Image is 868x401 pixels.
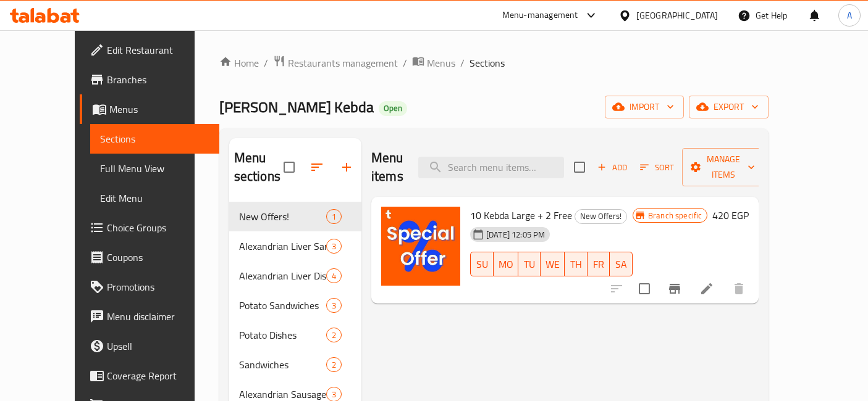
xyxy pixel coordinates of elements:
[326,328,342,342] div: items
[712,207,749,224] h6: 420 EGP
[90,183,220,213] a: Edit Menu
[326,268,342,283] div: items
[412,55,455,71] a: Menus
[326,239,342,254] div: items
[570,255,583,273] span: TH
[239,328,326,342] span: Potato Dishes
[692,152,755,183] span: Manage items
[234,149,284,186] h2: Menu sections
[379,103,407,114] span: Open
[80,272,220,302] a: Promotions
[80,94,220,124] a: Menus
[327,389,341,400] span: 3
[229,350,361,379] div: Sandwiches2
[229,202,361,231] div: New Offers!1
[327,211,341,223] span: 1
[327,241,341,252] span: 3
[631,276,657,302] span: Select to update
[643,210,707,221] span: Branch specific
[592,158,632,177] span: Add item
[523,255,536,273] span: TU
[327,300,341,312] span: 3
[403,56,407,70] li: /
[605,96,684,118] button: import
[107,220,210,235] span: Choice Groups
[219,93,374,121] span: [PERSON_NAME] Kebda
[592,158,632,177] button: Add
[327,270,341,282] span: 4
[682,148,765,186] button: Manage items
[80,35,220,65] a: Edit Restaurant
[541,252,565,276] button: WE
[326,209,342,224] div: items
[371,149,403,186] h2: Menu items
[470,206,572,225] span: 10 Kebda Large + 2 Free
[107,368,210,383] span: Coverage Report
[276,154,302,180] span: Select all sections
[470,56,505,70] span: Sections
[80,213,220,242] a: Choice Groups
[239,268,326,283] span: Alexandrian Liver Dishes
[107,72,210,87] span: Branches
[219,55,769,71] nav: breadcrumb
[239,209,326,224] span: New Offers!
[90,124,220,154] a: Sections
[567,154,592,180] span: Select section
[229,291,361,320] div: Potato Sandwiches3
[239,298,326,313] span: Potato Sandwiches
[565,252,588,276] button: TH
[327,359,341,371] span: 2
[481,229,550,241] span: [DATE] 12:05 PM
[724,274,754,304] button: delete
[637,158,677,177] button: Sort
[109,102,210,117] span: Menus
[592,255,605,273] span: FR
[640,160,674,175] span: Sort
[288,56,398,70] span: Restaurants management
[546,255,560,273] span: WE
[80,331,220,361] a: Upsell
[615,99,674,115] span: import
[418,157,564,178] input: search
[273,55,398,71] a: Restaurants management
[660,274,689,304] button: Branch-specific-item
[470,252,494,276] button: SU
[588,252,610,276] button: FR
[239,357,326,372] span: Sandwiches
[107,43,210,57] span: Edit Restaurant
[229,231,361,261] div: Alexandrian Liver Sandwiches3
[100,131,210,146] span: Sections
[460,56,465,70] li: /
[379,101,407,116] div: Open
[100,161,210,176] span: Full Menu View
[107,279,210,294] span: Promotions
[632,158,682,177] span: Sort items
[427,56,455,70] span: Menus
[80,302,220,331] a: Menu disclaimer
[80,361,220,391] a: Coverage Report
[610,252,633,276] button: SA
[575,209,626,223] span: New Offers!
[476,255,489,273] span: SU
[332,152,361,182] button: Add section
[699,281,714,296] a: Edit menu item
[107,339,210,353] span: Upsell
[327,329,341,341] span: 2
[229,261,361,291] div: Alexandrian Liver Dishes4
[636,9,718,22] div: [GEOGRAPHIC_DATA]
[100,191,210,205] span: Edit Menu
[264,56,268,70] li: /
[239,239,326,254] span: Alexandrian Liver Sandwiches
[575,209,627,224] div: New Offers!
[381,207,460,286] img: 10 Kebda Large + 2 Free
[494,252,518,276] button: MO
[689,96,769,118] button: export
[502,8,578,23] div: Menu-management
[80,65,220,94] a: Branches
